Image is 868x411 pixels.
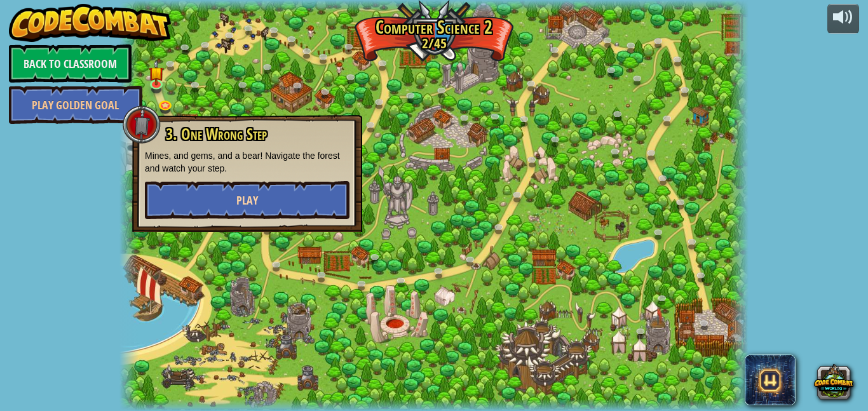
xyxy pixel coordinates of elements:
button: Adjust volume [827,4,859,34]
img: level-banner-started.png [149,60,163,85]
p: Mines, and gems, and a bear! Navigate the forest and watch your step. [145,149,349,175]
span: Play [236,192,258,208]
button: Play [145,181,349,219]
span: 3. One Wrong Step [166,123,267,145]
img: CodeCombat - Learn how to code by playing a game [9,4,172,42]
a: Back to Classroom [9,44,132,83]
a: Play Golden Goal [9,86,142,124]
